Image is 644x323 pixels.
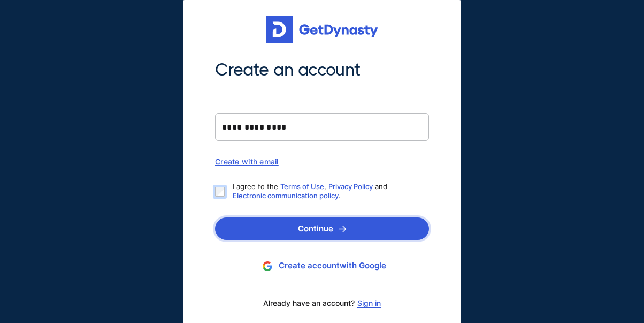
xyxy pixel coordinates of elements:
a: Sign in [357,299,381,307]
a: Terms of Use [280,182,324,191]
span: Create an account [215,59,429,81]
div: Already have an account? [215,292,429,314]
img: Get started for free with Dynasty Trust Company [266,16,378,43]
div: Create with email [215,157,429,166]
a: Electronic communication policy [233,191,339,200]
a: Privacy Policy [328,182,373,191]
button: Create accountwith Google [215,256,429,276]
p: I agree to the , and . [233,182,420,200]
button: Continue [215,217,429,240]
